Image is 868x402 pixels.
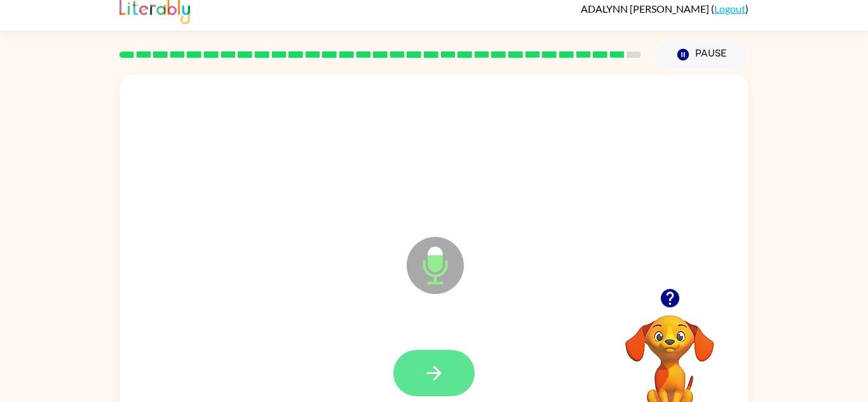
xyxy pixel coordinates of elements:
[656,40,749,69] button: Pause
[581,3,711,15] span: ADALYNN [PERSON_NAME]
[581,3,749,15] div: ( )
[714,3,745,15] a: Logout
